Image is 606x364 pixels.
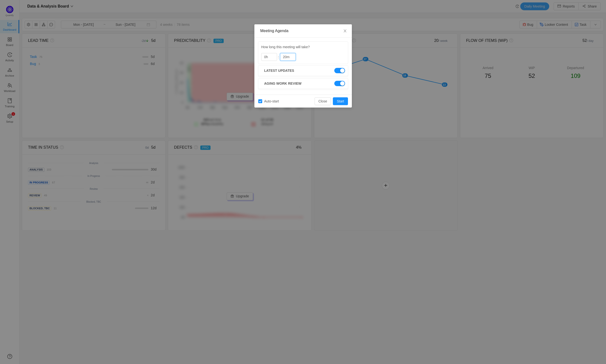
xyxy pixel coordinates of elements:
span: : [278,55,279,59]
button: Close [338,24,352,38]
button: Start [333,97,348,105]
i: icon: close [343,29,347,33]
p: How long this meeting will take? [261,45,345,50]
button: Close [314,97,331,105]
span: Auto-start [262,99,281,103]
span: Aging work review [264,81,301,86]
div: Meeting Agenda [260,28,346,34]
span: Latest updates [264,68,294,73]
